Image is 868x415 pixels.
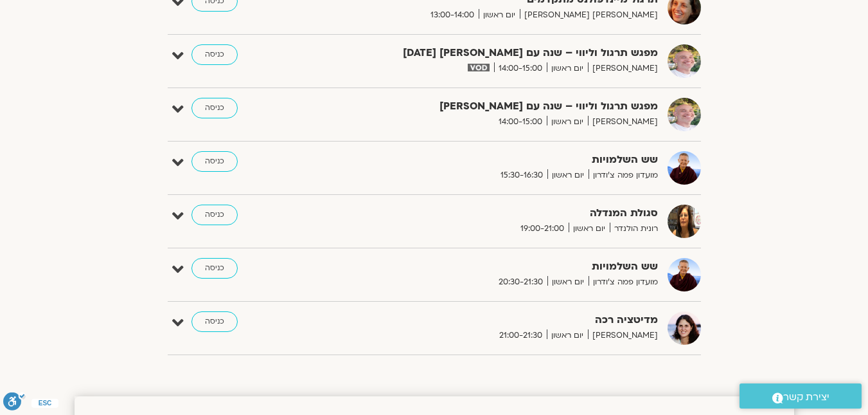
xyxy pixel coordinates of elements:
[547,329,588,342] span: יום ראשון
[343,205,658,222] strong: סגולת המנדלה
[191,151,238,172] a: כניסה
[588,329,658,342] span: [PERSON_NAME]
[468,64,489,71] img: vodicon
[343,311,658,329] strong: מדיטציה רכה
[547,115,588,129] span: יום ראשון
[520,8,658,22] span: [PERSON_NAME] [PERSON_NAME]
[494,62,547,75] span: 14:00-15:00
[191,44,238,65] a: כניסה
[547,62,588,75] span: יום ראשון
[547,275,589,289] span: יום ראשון
[589,275,658,289] span: מועדון פמה צ'ודרון
[495,329,547,342] span: 21:00-21:30
[496,169,547,182] span: 15:30-16:30
[479,8,520,22] span: יום ראשון
[588,115,658,129] span: [PERSON_NAME]
[494,275,547,289] span: 20:30-21:30
[569,222,610,235] span: יום ראשון
[191,98,238,118] a: כניסה
[426,8,479,22] span: 13:00-14:00
[343,44,658,62] strong: מפגש תרגול וליווי – שנה עם [PERSON_NAME] [DATE]
[588,62,658,75] span: [PERSON_NAME]
[610,222,658,235] span: רונית הולנדר
[516,222,569,235] span: 19:00-21:00
[494,115,547,129] span: 14:00-15:00
[783,389,829,406] span: יצירת קשר
[191,311,238,332] a: כניסה
[191,258,238,279] a: כניסה
[547,169,589,182] span: יום ראשון
[740,383,862,409] a: יצירת קשר
[343,151,658,169] strong: שש השלמויות
[191,205,238,225] a: כניסה
[589,169,658,182] span: מועדון פמה צ'ודרון
[343,258,658,275] strong: שש השלמויות
[343,98,658,115] strong: מפגש תרגול וליווי – שנה עם [PERSON_NAME]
